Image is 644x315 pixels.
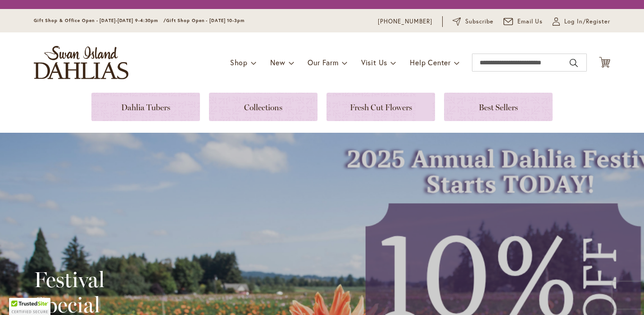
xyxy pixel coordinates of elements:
[503,17,543,26] a: Email Us
[465,17,494,26] span: Subscribe
[570,56,578,70] button: Search
[230,58,248,67] span: Shop
[34,18,166,23] span: Gift Shop & Office Open - [DATE]-[DATE] 9-4:30pm /
[308,58,338,67] span: Our Farm
[517,17,543,26] span: Email Us
[378,17,432,26] a: [PHONE_NUMBER]
[453,17,494,26] a: Subscribe
[410,58,451,67] span: Help Center
[270,58,285,67] span: New
[564,17,610,26] span: Log In/Register
[553,17,610,26] a: Log In/Register
[34,46,128,79] a: store logo
[9,298,50,315] div: TrustedSite Certified
[166,18,245,23] span: Gift Shop Open - [DATE] 10-3pm
[361,58,387,67] span: Visit Us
